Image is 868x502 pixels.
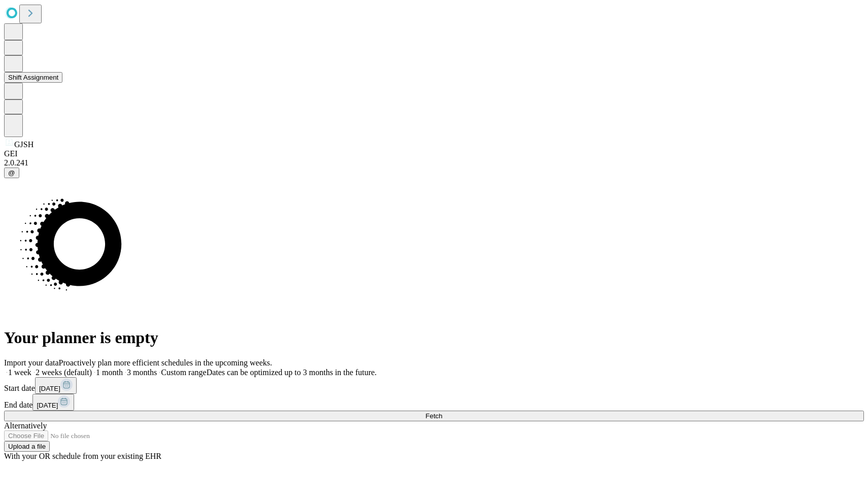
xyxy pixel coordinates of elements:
[4,358,59,367] span: Import your data
[127,368,157,377] span: 3 months
[4,441,50,452] button: Upload a file
[59,358,272,367] span: Proactively plan more efficient schedules in the upcoming weeks.
[4,421,47,430] span: Alternatively
[32,394,74,411] button: [DATE]
[39,385,60,392] span: [DATE]
[4,377,864,394] div: Start date
[96,368,123,377] span: 1 month
[4,72,62,83] button: Shift Assignment
[37,401,58,409] span: [DATE]
[161,368,206,377] span: Custom range
[4,158,864,168] div: 2.0.241
[4,149,864,158] div: GEI
[4,168,19,178] button: @
[14,140,34,149] span: GJSH
[4,411,864,421] button: Fetch
[4,394,864,411] div: End date
[35,377,77,394] button: [DATE]
[36,368,92,377] span: 2 weeks (default)
[8,169,15,177] span: @
[207,368,377,377] span: Dates can be optimized up to 3 months in the future.
[425,412,442,420] span: Fetch
[8,368,31,377] span: 1 week
[4,452,161,460] span: With your OR schedule from your existing EHR
[4,328,864,347] h1: Your planner is empty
